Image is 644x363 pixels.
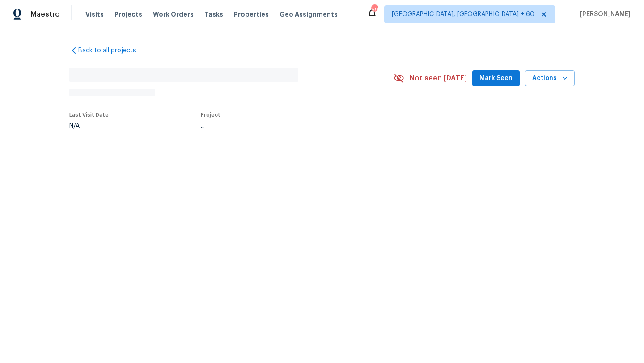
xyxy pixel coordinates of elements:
span: Not seen [DATE] [410,74,467,83]
span: [PERSON_NAME] [576,10,631,19]
span: Mark Seen [479,73,513,84]
span: Maestro [30,10,60,19]
span: Last Visit Date [69,112,109,118]
span: Projects [114,10,142,19]
div: N/A [69,123,109,129]
span: Tasks [204,11,223,17]
button: Actions [525,70,575,87]
span: Project [201,112,220,118]
div: ... [201,123,373,129]
button: Mark Seen [472,70,520,87]
a: Back to all projects [69,46,155,55]
span: Actions [532,73,568,84]
span: [GEOGRAPHIC_DATA], [GEOGRAPHIC_DATA] + 60 [392,10,534,19]
span: Geo Assignments [280,10,338,19]
span: Visits [85,10,104,19]
span: Properties [234,10,269,19]
span: Work Orders [153,10,194,19]
div: 696 [371,5,377,14]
